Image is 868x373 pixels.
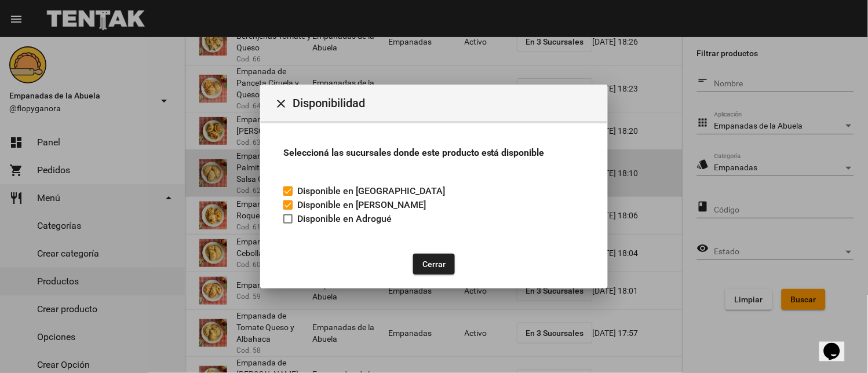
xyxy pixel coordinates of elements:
button: Cerrar [413,254,455,275]
span: Disponible en [GEOGRAPHIC_DATA] [297,184,445,198]
h3: Seleccioná las sucursales donde este producto está disponible [283,145,585,161]
mat-icon: Cerrar [274,97,288,111]
span: Disponible en Adrogué [297,212,392,226]
iframe: chat widget [819,327,856,361]
span: Disponibilidad [293,94,599,112]
button: Cerrar [269,92,293,115]
span: Disponible en [PERSON_NAME] [297,198,426,212]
